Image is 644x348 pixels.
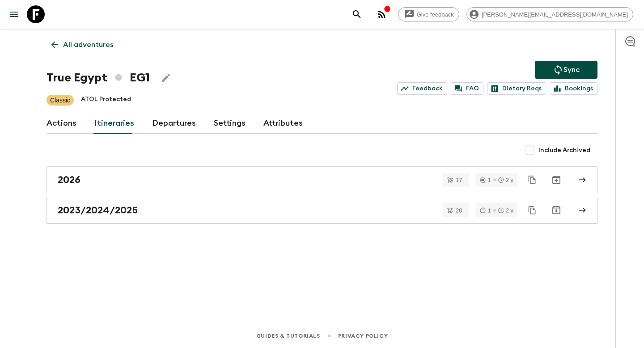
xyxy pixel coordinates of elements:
h2: 2026 [58,174,80,186]
a: Feedback [397,82,447,95]
button: search adventures [348,5,366,23]
a: All adventures [47,36,118,54]
h1: True Egypt EG1 [47,69,150,87]
a: Settings [214,113,246,134]
a: Dietary Reqs [487,82,546,95]
a: FAQ [451,82,483,95]
a: Give feedback [398,7,459,21]
span: 17 [450,177,467,183]
div: [PERSON_NAME][EMAIL_ADDRESS][DOMAIN_NAME] [466,7,633,21]
button: Edit Adventure Title [157,69,175,87]
span: [PERSON_NAME][EMAIL_ADDRESS][DOMAIN_NAME] [477,11,633,18]
button: Duplicate [524,202,540,218]
a: Actions [47,113,76,134]
button: Archive [547,171,565,189]
a: Departures [152,113,196,134]
a: Itineraries [94,113,134,134]
div: 1 [480,208,491,213]
h2: 2023/2024/2025 [58,204,138,216]
a: Guides & Tutorials [256,331,320,341]
div: 2 y [498,177,513,183]
p: Classic [50,96,70,105]
a: Attributes [263,113,303,134]
a: Privacy Policy [338,331,388,341]
div: 1 [480,177,491,183]
p: Sync [563,64,580,75]
a: 2026 [47,166,597,193]
span: Include Archived [538,146,590,155]
span: Give feedback [412,11,459,18]
a: 2023/2024/2025 [47,197,597,224]
p: ATOL Protected [81,95,131,106]
div: 2 y [498,208,513,213]
button: Duplicate [524,172,540,188]
button: Sync adventure departures to the booking engine [535,61,597,79]
button: Archive [547,201,565,219]
p: All adventures [63,39,113,50]
button: menu [5,5,23,23]
a: Bookings [550,82,597,95]
span: 20 [450,208,467,213]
